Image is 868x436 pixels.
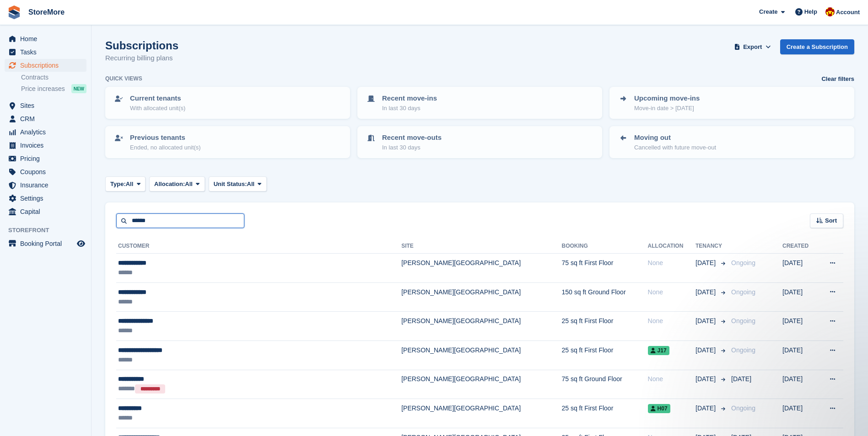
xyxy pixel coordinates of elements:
p: Current tenants [130,93,185,104]
span: [DATE] [695,287,717,297]
span: All [185,180,193,189]
span: Export [743,43,762,52]
span: All [247,180,255,189]
span: Type: [110,180,126,189]
p: Previous tenants [130,133,201,143]
a: menu [5,152,86,165]
a: menu [5,99,86,112]
span: H07 [648,404,670,413]
span: Analytics [20,126,75,138]
span: [DATE] [695,258,717,268]
h1: Subscriptions [105,39,178,52]
a: menu [5,139,86,152]
div: None [648,374,695,384]
td: [DATE] [782,312,818,341]
span: Invoices [20,139,75,152]
div: None [648,287,695,297]
span: Settings [20,192,75,205]
span: CRM [20,112,75,125]
p: In last 30 days [382,104,437,113]
div: None [648,316,695,326]
span: Unit Status: [214,180,247,189]
span: Insurance [20,179,75,191]
span: [DATE] [731,375,751,383]
td: [DATE] [782,399,818,428]
button: Export [733,39,773,54]
span: Ongoing [731,317,755,324]
a: Recent move-outs In last 30 days [358,127,601,157]
p: Moving out [634,133,716,143]
td: [PERSON_NAME][GEOGRAPHIC_DATA] [401,399,561,428]
th: Site [401,239,561,254]
span: [DATE] [695,316,717,326]
a: menu [5,165,86,178]
p: Move-in date > [DATE] [634,104,700,113]
a: menu [5,46,86,58]
span: Pricing [20,152,75,165]
h6: Quick views [105,74,142,83]
td: [PERSON_NAME][GEOGRAPHIC_DATA] [401,312,561,341]
span: Booking Portal [20,237,75,250]
span: [DATE] [695,374,717,384]
span: Account [836,8,860,17]
p: Cancelled with future move-out [634,143,716,152]
p: Upcoming move-ins [634,93,700,104]
button: Type: All [105,176,146,191]
a: Clear filters [821,74,854,84]
th: Created [782,239,818,254]
a: menu [5,59,86,72]
span: Subscriptions [20,59,75,72]
button: Allocation: All [149,176,205,191]
td: 75 sq ft First Floor [561,254,647,283]
th: Customer [116,239,401,254]
a: Create a Subscription [780,39,854,54]
span: All [126,180,134,189]
div: None [648,258,695,268]
span: Sites [20,99,75,112]
p: With allocated unit(s) [130,104,185,113]
a: menu [5,32,86,45]
td: 25 sq ft First Floor [561,399,647,428]
p: Recent move-ins [382,93,437,104]
a: menu [5,126,86,138]
p: Recurring billing plans [105,53,178,64]
a: menu [5,205,86,218]
span: Tasks [20,46,75,58]
a: Recent move-ins In last 30 days [358,88,601,118]
a: menu [5,179,86,191]
span: Sort [825,216,837,225]
td: [DATE] [782,282,818,312]
a: Preview store [75,238,86,249]
span: Help [804,7,817,16]
span: Storefront [8,226,91,235]
span: [DATE] [695,404,717,413]
td: 25 sq ft First Floor [561,340,647,370]
img: Store More Team [825,7,835,16]
td: [PERSON_NAME][GEOGRAPHIC_DATA] [401,254,561,283]
a: Contracts [21,73,86,82]
td: 150 sq ft Ground Floor [561,282,647,312]
th: Tenancy [695,239,728,254]
span: Ongoing [731,288,755,296]
span: J17 [648,346,669,355]
a: menu [5,192,86,205]
td: 25 sq ft First Floor [561,312,647,341]
img: stora-icon-8386f47178a22dfd0bd8f6a31ec36ba5ce8667c1dd55bd0f319d3a0aa187defe.svg [7,5,21,19]
a: Upcoming move-ins Move-in date > [DATE] [610,88,853,118]
span: [DATE] [695,346,717,355]
td: [PERSON_NAME][GEOGRAPHIC_DATA] [401,370,561,399]
td: [DATE] [782,370,818,399]
th: Allocation [648,239,695,254]
span: Price increases [21,85,65,93]
a: menu [5,112,86,125]
a: Current tenants With allocated unit(s) [106,88,349,118]
td: [DATE] [782,340,818,370]
span: Ongoing [731,346,755,354]
a: Previous tenants Ended, no allocated unit(s) [106,127,349,157]
a: Price increases NEW [21,84,86,94]
span: Create [759,7,777,16]
div: NEW [71,84,86,93]
span: Coupons [20,165,75,178]
span: Capital [20,205,75,218]
a: StoreMore [25,5,68,20]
